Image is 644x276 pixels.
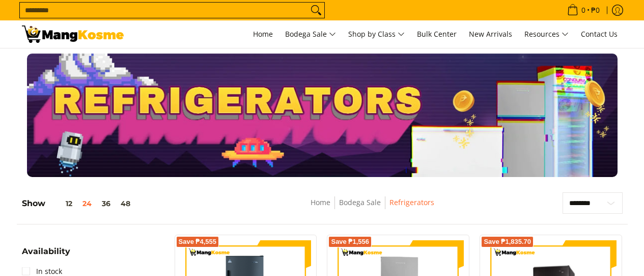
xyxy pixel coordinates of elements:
span: Contact Us [581,29,618,39]
span: Resources [524,28,569,41]
span: Bodega Sale [285,28,336,41]
span: New Arrivals [469,29,512,39]
a: Refrigerators [389,197,434,207]
button: 36 [97,199,116,208]
h5: Show [22,198,135,209]
a: Contact Us [576,20,623,48]
a: Bodega Sale [280,20,341,48]
a: Shop by Class [343,20,410,48]
summary: Open [22,247,70,263]
span: Availability [22,247,70,256]
a: Resources [519,20,574,48]
a: Bodega Sale [339,197,381,207]
span: Save ₱1,556 [331,239,369,245]
a: Home [311,197,330,207]
img: Bodega Sale Refrigerator l Mang Kosme: Home Appliances Warehouse Sale [22,26,124,43]
a: Home [248,20,278,48]
span: Save ₱4,555 [179,239,217,245]
span: Bulk Center [417,29,457,39]
nav: Breadcrumbs [236,196,509,219]
a: Bulk Center [412,20,462,48]
a: New Arrivals [464,20,517,48]
span: ₱0 [590,7,601,14]
span: 0 [580,7,587,14]
span: Home [253,29,273,39]
button: 24 [77,199,97,208]
button: Search [308,3,324,18]
button: 48 [116,199,135,208]
span: Save ₱1,835.70 [484,239,531,245]
span: • [564,5,603,16]
button: 12 [45,199,77,208]
nav: Main Menu [134,20,623,48]
span: Shop by Class [348,28,405,41]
